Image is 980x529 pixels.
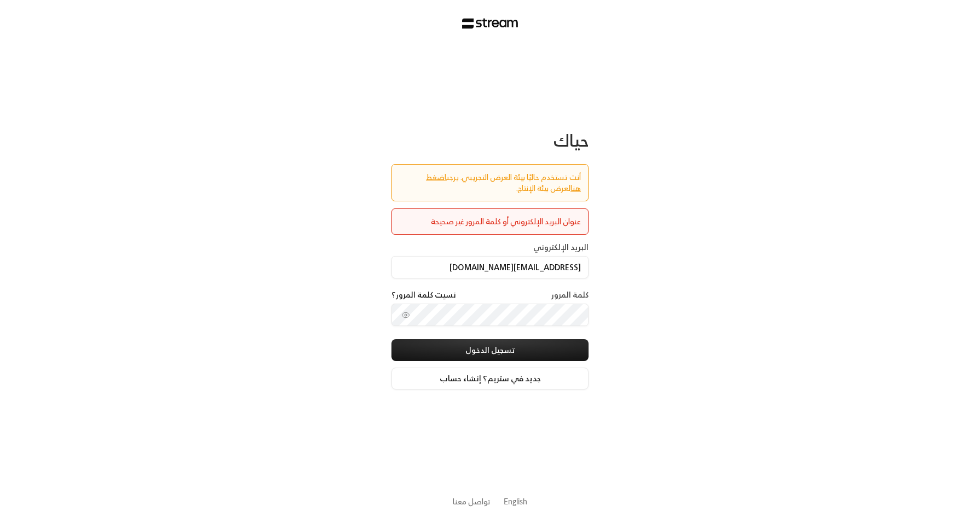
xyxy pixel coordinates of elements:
[551,289,589,300] label: كلمة المرور
[462,18,518,29] img: Stream Logo
[453,496,491,507] button: تواصل معنا
[399,216,581,227] div: عنوان البريد الإلكتروني أو كلمة المرور غير صحيحة
[397,306,414,324] button: toggle password visibility
[391,368,589,390] a: جديد في ستريم؟ إنشاء حساب
[399,172,581,194] div: أنت تستخدم حاليًا بيئة العرض التجريبي. يرجى لعرض بيئة الإنتاج.
[391,289,456,300] a: نسيت كلمة المرور؟
[554,126,589,155] span: حياك
[391,339,589,361] button: تسجيل الدخول
[453,495,491,508] a: تواصل معنا
[504,491,527,511] a: English
[426,170,581,195] a: اضغط هنا
[533,242,589,253] label: البريد الإلكتروني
